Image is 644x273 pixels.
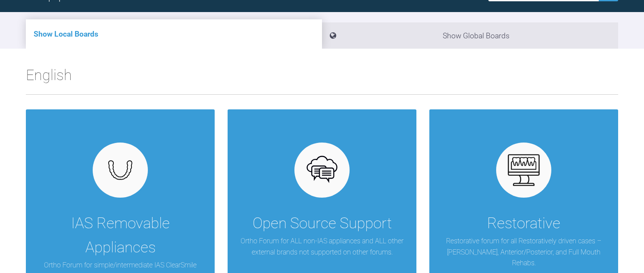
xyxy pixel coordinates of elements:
[507,154,541,187] img: restorative.65e8f6b6.svg
[306,154,339,187] img: opensource.6e495855.svg
[487,211,560,236] div: Restorative
[322,22,618,49] li: Show Global Boards
[39,211,202,260] div: IAS Removable Appliances
[26,19,322,49] li: Show Local Boards
[26,63,618,94] h2: English
[104,158,137,183] img: removables.927eaa4e.svg
[442,236,605,269] p: Restorative forum for all Restoratively driven cases – [PERSON_NAME], Anterior/Posterior, and Ful...
[241,236,403,257] p: Ortho Forum for ALL non-IAS appliances and ALL other external brands not supported on other forums.
[253,211,392,236] div: Open Source Support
